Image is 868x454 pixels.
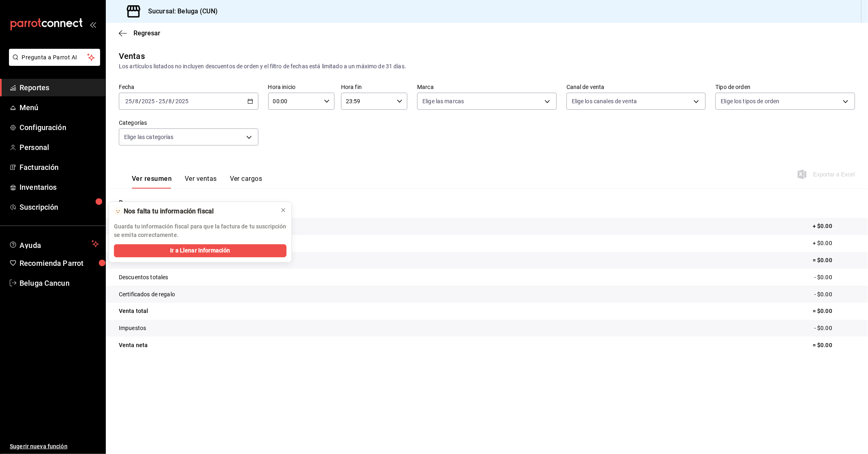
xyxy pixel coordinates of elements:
[142,7,218,16] h3: Sucursal: Beluga (CUN)
[20,258,99,269] span: Recomienda Parrot
[185,175,217,189] button: Ver ventas
[141,98,155,104] input: ----
[114,244,286,257] button: Ir a Llenar Información
[20,202,99,213] span: Suscripción
[20,122,99,133] span: Configuración
[119,273,168,282] p: Descuentos totales
[170,246,230,255] span: Ir a Llenar Información
[114,222,286,239] p: Guarda tu información fiscal para que la factura de tu suscripción se emita correctamente.
[813,256,855,265] p: = $0.00
[22,53,87,62] span: Pregunta a Parrot AI
[814,290,855,299] p: - $0.00
[132,175,172,189] button: Ver resumen
[6,59,100,67] a: Pregunta a Parrot AI
[132,98,135,104] span: /
[230,175,262,189] button: Ver cargos
[566,85,706,90] label: Canal de venta
[132,175,262,189] div: navigation tabs
[139,98,141,104] span: /
[9,49,100,66] button: Pregunta a Parrot AI
[119,341,148,350] p: Venta neta
[20,82,99,93] span: Reportes
[20,182,99,193] span: Inventarios
[814,324,855,332] p: - $0.00
[20,102,99,113] span: Menú
[168,98,173,104] input: --
[814,273,855,282] p: - $0.00
[119,62,855,71] div: Los artículos listados no incluyen descuentos de orden y el filtro de fechas está limitado a un m...
[119,198,855,208] p: Resumen
[173,98,175,104] span: /
[715,85,855,90] label: Tipo de orden
[10,442,99,451] span: Sugerir nueva función
[135,98,139,104] input: --
[721,97,779,105] span: Elige los tipos de orden
[20,142,99,153] span: Personal
[125,98,132,104] input: --
[20,239,88,249] span: Ayuda
[417,85,557,90] label: Marca
[156,98,157,104] span: -
[175,98,189,104] input: ----
[114,207,273,216] div: 🫥 Nos falta tu información fiscal
[422,97,464,105] span: Elige las marcas
[341,85,407,90] label: Hora fin
[158,98,166,104] input: --
[133,29,160,37] span: Regresar
[572,97,637,105] span: Elige los canales de venta
[268,85,335,90] label: Hora inicio
[813,222,855,230] p: + $0.00
[119,29,160,37] button: Regresar
[119,50,145,62] div: Ventas
[20,278,99,289] span: Beluga Cancun
[20,162,99,173] span: Facturación
[813,307,855,315] p: = $0.00
[119,290,175,299] p: Certificados de regalo
[124,133,174,141] span: Elige las categorías
[119,85,258,90] label: Fecha
[119,324,146,332] p: Impuestos
[90,21,96,28] button: open_drawer_menu
[119,120,258,126] label: Categorías
[119,307,148,315] p: Venta total
[813,341,855,350] p: = $0.00
[813,239,855,248] p: + $0.00
[166,98,168,104] span: /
